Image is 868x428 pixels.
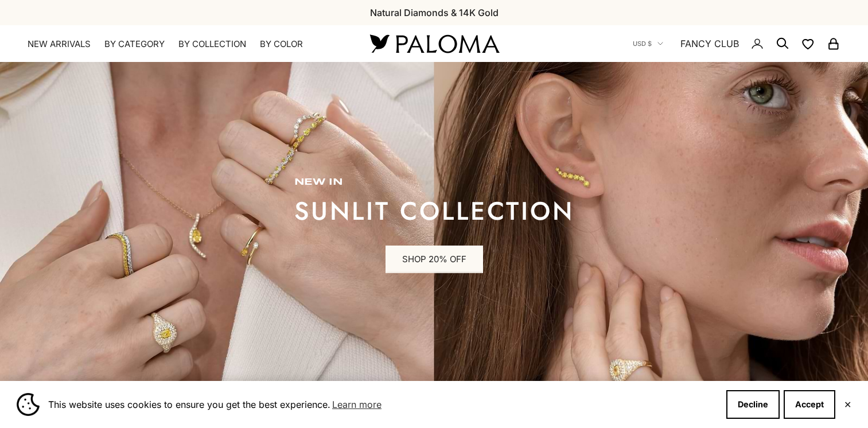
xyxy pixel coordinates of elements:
[726,390,780,419] button: Decline
[844,401,851,408] button: Close
[48,396,717,413] span: This website uses cookies to ensure you get the best experience.
[104,38,165,50] summary: By Category
[680,36,739,51] a: FANCY CLUB
[260,38,303,50] summary: By Color
[633,38,663,49] button: USD $
[294,200,574,223] p: sunlit collection
[784,390,835,419] button: Accept
[330,396,383,413] a: Learn more
[370,5,499,20] p: Natural Diamonds & 14K Gold
[178,38,246,50] summary: By Collection
[17,393,40,416] img: Cookie banner
[28,38,91,50] a: NEW ARRIVALS
[633,38,652,49] span: USD $
[386,246,483,273] a: SHOP 20% OFF
[633,25,840,62] nav: Secondary navigation
[294,177,574,188] p: new in
[28,38,342,50] nav: Primary navigation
